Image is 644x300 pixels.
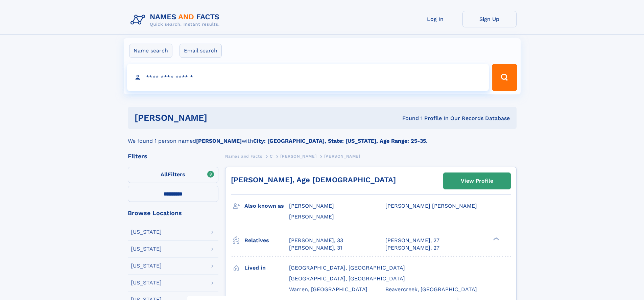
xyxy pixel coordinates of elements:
a: [PERSON_NAME], 33 [289,237,343,244]
div: [US_STATE] [131,246,162,252]
label: Filters [128,167,218,183]
span: Beavercreek, [GEOGRAPHIC_DATA] [385,286,477,293]
div: ❯ [492,236,500,241]
span: All [161,171,168,178]
input: search input [127,64,489,91]
span: C [270,154,273,159]
a: [PERSON_NAME], 31 [289,244,342,252]
a: View Profile [444,173,510,189]
div: View Profile [461,173,493,189]
a: [PERSON_NAME], 27 [385,237,439,244]
a: Log In [408,11,462,27]
span: Warren, [GEOGRAPHIC_DATA] [289,286,367,293]
div: [US_STATE] [131,263,162,269]
div: Found 1 Profile In Our Records Database [305,115,510,122]
img: Logo Names and Facts [128,11,225,29]
a: C [270,152,273,160]
button: Search Button [492,64,517,91]
a: Names and Facts [225,152,262,160]
span: [PERSON_NAME] [289,213,334,220]
span: [PERSON_NAME] [324,154,360,159]
h3: Also known as [244,200,289,212]
div: Browse Locations [128,210,218,216]
div: Filters [128,153,218,159]
h1: [PERSON_NAME] [135,114,305,122]
div: We found 1 person named with . [128,129,517,145]
span: [PERSON_NAME] [PERSON_NAME] [385,203,477,209]
span: [PERSON_NAME] [280,154,316,159]
span: [GEOGRAPHIC_DATA], [GEOGRAPHIC_DATA] [289,264,405,271]
a: [PERSON_NAME], Age [DEMOGRAPHIC_DATA] [231,176,396,184]
a: Sign Up [462,11,517,27]
a: [PERSON_NAME] [280,152,316,160]
b: City: [GEOGRAPHIC_DATA], State: [US_STATE], Age Range: 25-35 [253,138,426,144]
span: [GEOGRAPHIC_DATA], [GEOGRAPHIC_DATA] [289,275,405,282]
a: [PERSON_NAME], 27 [385,244,439,252]
div: [US_STATE] [131,229,162,235]
label: Name search [129,44,172,58]
h3: Lived in [244,262,289,274]
h3: Relatives [244,235,289,246]
span: [PERSON_NAME] [289,203,334,209]
b: [PERSON_NAME] [196,138,242,144]
label: Email search [180,44,222,58]
div: [US_STATE] [131,280,162,285]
